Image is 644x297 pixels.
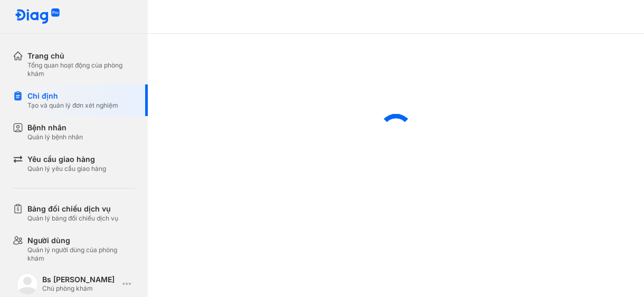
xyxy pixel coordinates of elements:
div: Trang chủ [27,51,135,61]
div: Quản lý yêu cầu giao hàng [27,165,106,173]
div: Bs [PERSON_NAME] [42,275,118,284]
div: Bảng đối chiếu dịch vụ [27,204,118,214]
div: Bệnh nhân [27,122,83,133]
div: Yêu cầu giao hàng [27,154,106,165]
img: logo [17,273,38,294]
div: Chủ phòng khám [42,284,118,293]
div: Tổng quan hoạt động của phòng khám [27,61,135,78]
div: Tạo và quản lý đơn xét nghiệm [27,101,118,110]
div: Quản lý bảng đối chiếu dịch vụ [27,214,118,223]
div: Chỉ định [27,91,118,101]
div: Quản lý người dùng của phòng khám [27,246,135,263]
div: Quản lý bệnh nhân [27,133,83,141]
div: Người dùng [27,235,135,246]
img: logo [15,8,60,25]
